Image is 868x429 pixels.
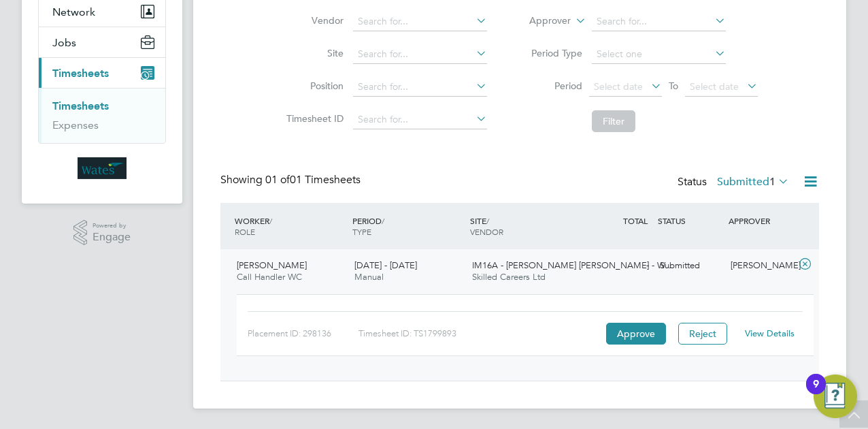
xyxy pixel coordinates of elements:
span: 01 Timesheets [265,173,361,187]
label: Period [521,80,582,92]
span: Manual [354,271,384,283]
div: SITE [467,208,584,244]
span: 01 of [265,173,290,187]
span: ROLE [235,226,255,237]
button: Approve [606,323,666,345]
span: [DATE] - [DATE] [354,259,417,271]
div: Placement ID: 298136 [248,323,358,345]
span: Select date [690,80,739,93]
span: IM16A - [PERSON_NAME] [PERSON_NAME] - W… [472,259,674,271]
span: TOTAL [623,215,648,226]
div: PERIOD [349,208,467,244]
div: [PERSON_NAME] [725,255,796,277]
span: Engage [93,232,131,243]
input: Select one [592,45,726,64]
span: Skilled Careers Ltd [472,271,546,283]
span: VENDOR [470,226,503,237]
span: / [269,215,272,226]
a: View Details [745,328,795,339]
a: Powered byEngage [73,220,131,246]
label: Position [282,80,344,92]
a: Timesheets [52,99,109,112]
div: 9 [813,384,819,402]
input: Search for... [353,45,487,64]
div: APPROVER [725,208,796,233]
label: Site [282,47,344,59]
span: To [665,77,682,95]
button: Filter [592,110,635,132]
a: Expenses [52,118,99,131]
span: Select date [594,80,643,93]
input: Search for... [353,12,487,31]
label: Period Type [521,47,582,59]
span: Network [52,5,95,18]
label: Timesheet ID [282,112,344,125]
span: Timesheets [52,67,109,80]
input: Search for... [353,78,487,97]
div: Submitted [654,255,725,277]
input: Search for... [592,12,726,31]
button: Jobs [39,27,165,57]
div: WORKER [231,208,349,244]
span: / [486,215,489,226]
div: - [584,255,654,277]
span: Powered by [93,220,131,232]
button: Open Resource Center, 9 new notifications [814,375,857,418]
span: / [382,215,384,226]
label: Approver [510,14,571,28]
label: Submitted [717,175,789,189]
div: Showing [220,173,363,187]
span: TYPE [352,226,371,237]
button: Reject [678,323,727,345]
a: Go to home page [38,157,166,179]
div: STATUS [654,208,725,233]
div: Timesheets [39,88,165,143]
span: [PERSON_NAME] [237,259,307,271]
input: Search for... [353,110,487,129]
span: Call Handler WC [237,271,302,283]
span: 1 [769,175,775,189]
button: Timesheets [39,58,165,88]
div: Timesheet ID: TS1799893 [358,323,603,345]
img: wates-logo-retina.png [78,157,127,179]
div: Status [678,173,792,192]
label: Vendor [282,14,344,27]
span: Jobs [52,36,76,49]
